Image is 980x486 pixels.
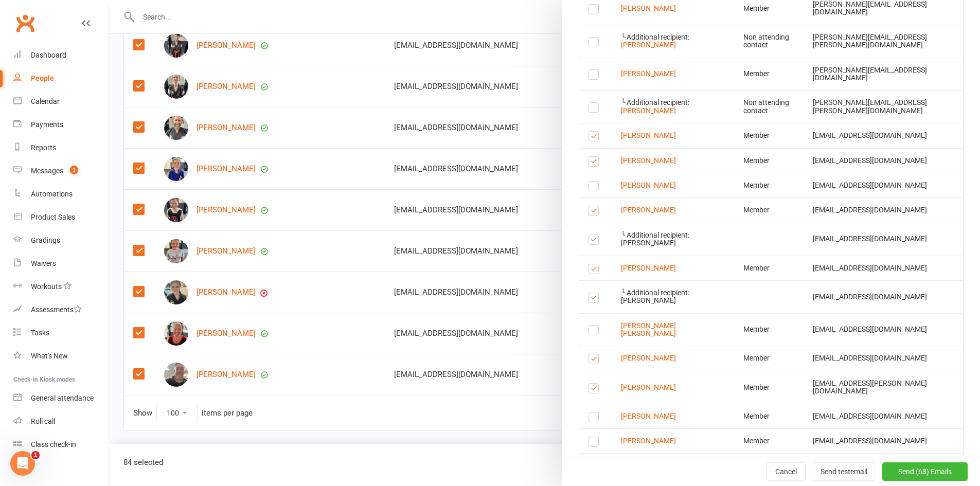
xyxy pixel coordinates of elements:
div: Gradings [31,236,60,244]
div: [EMAIL_ADDRESS][DOMAIN_NAME] [813,264,954,272]
span: [PERSON_NAME] [621,296,676,304]
a: [PERSON_NAME] [621,131,676,139]
a: General attendance kiosk mode [13,387,109,410]
div: Dashboard [31,51,66,59]
div: General attendance [31,394,94,402]
a: Gradings [13,229,109,252]
a: Product Sales [13,206,109,229]
div: [EMAIL_ADDRESS][PERSON_NAME][DOMAIN_NAME] [813,380,954,395]
a: [PERSON_NAME] [PERSON_NAME] [621,321,676,337]
div: Product Sales [31,213,75,221]
a: [PERSON_NAME] [621,206,676,214]
a: Assessments [13,298,109,321]
td: Member [734,453,804,478]
div: Messages [31,167,63,175]
a: [PERSON_NAME] [621,106,676,115]
div: ╰ Additional recipient: [621,99,724,106]
a: [PERSON_NAME] [621,383,676,391]
div: [EMAIL_ADDRESS][DOMAIN_NAME] [813,354,954,362]
td: Member [734,58,804,91]
a: People [13,67,109,90]
div: [PERSON_NAME][EMAIL_ADDRESS][PERSON_NAME][DOMAIN_NAME] [813,99,954,115]
div: ╰ Additional recipient: [621,289,724,297]
div: ╰ Additional recipient: [621,231,724,239]
div: Workouts [31,282,62,291]
div: Roll call [31,417,55,425]
a: Calendar [13,90,109,113]
div: Calendar [31,97,60,105]
a: [PERSON_NAME] [621,264,676,272]
div: Payments [31,120,63,129]
a: Dashboard [13,44,109,67]
a: [PERSON_NAME] [621,41,676,49]
div: [EMAIL_ADDRESS][DOMAIN_NAME] [813,235,954,243]
a: Automations [13,183,109,206]
div: Waivers [31,259,56,267]
iframe: Intercom live chat [10,451,35,476]
td: Member [734,346,804,370]
button: Send (68) Emails [882,462,968,481]
a: [PERSON_NAME] [621,156,676,165]
div: [PERSON_NAME][EMAIL_ADDRESS][PERSON_NAME][DOMAIN_NAME] [813,33,954,49]
a: Tasks [13,321,109,345]
button: Send testemail [812,462,876,481]
div: Automations [31,190,73,198]
div: [PERSON_NAME][EMAIL_ADDRESS][DOMAIN_NAME] [813,1,954,16]
td: Member [734,173,804,197]
div: [EMAIL_ADDRESS][DOMAIN_NAME] [813,157,954,165]
span: Send (68) Emails [898,467,952,476]
a: Waivers [13,252,109,275]
div: What's New [31,352,68,360]
a: [PERSON_NAME] [621,181,676,189]
a: [PERSON_NAME] [621,354,676,362]
div: ╰ Additional recipient: [621,33,724,41]
a: Payments [13,113,109,136]
a: [PERSON_NAME] [621,437,676,445]
div: Class check-in [31,440,76,448]
div: [EMAIL_ADDRESS][DOMAIN_NAME] [813,437,954,445]
td: Member [734,313,804,346]
div: Reports [31,143,56,152]
td: Non attending contact [734,90,804,123]
a: What's New [13,345,109,368]
td: Member [734,371,804,404]
a: Messages 3 [13,159,109,183]
td: Member [734,123,804,148]
div: [EMAIL_ADDRESS][DOMAIN_NAME] [813,412,954,420]
td: Member [734,404,804,428]
div: [PERSON_NAME][EMAIL_ADDRESS][DOMAIN_NAME] [813,66,954,82]
div: [EMAIL_ADDRESS][DOMAIN_NAME] [813,293,954,301]
div: [EMAIL_ADDRESS][DOMAIN_NAME] [813,132,954,139]
span: email [850,467,867,476]
td: Member [734,197,804,222]
div: [EMAIL_ADDRESS][DOMAIN_NAME] [813,182,954,189]
span: 1 [31,451,40,459]
a: Clubworx [12,10,38,36]
span: [PERSON_NAME] [621,239,676,247]
td: Member [734,428,804,453]
a: Workouts [13,275,109,298]
button: Cancel [767,462,806,481]
span: 3 [70,166,78,174]
div: [EMAIL_ADDRESS][DOMAIN_NAME] [813,326,954,333]
td: Member [734,256,804,280]
a: [PERSON_NAME] [621,412,676,420]
a: [PERSON_NAME] [621,69,676,78]
a: Reports [13,136,109,159]
a: Roll call [13,410,109,433]
td: Non attending contact [734,25,804,58]
a: Class kiosk mode [13,433,109,456]
td: Member [734,148,804,173]
div: [EMAIL_ADDRESS][DOMAIN_NAME] [813,206,954,214]
div: People [31,74,54,82]
div: Assessments [31,305,82,314]
a: [PERSON_NAME] [621,4,676,12]
div: Tasks [31,329,49,337]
